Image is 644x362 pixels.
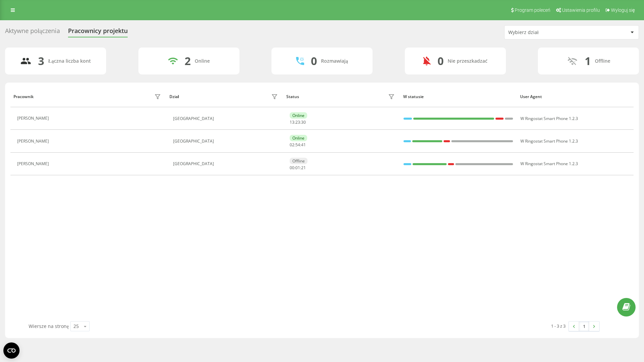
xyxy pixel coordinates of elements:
div: 25 [73,323,79,330]
a: 1 [579,322,589,331]
div: Offline [290,158,308,164]
div: Nie przeszkadzać [448,58,487,64]
div: Offline [595,58,610,64]
span: 41 [301,142,306,148]
div: 0 [311,55,317,67]
div: Rozmawiają [321,58,348,64]
div: User Agent [520,94,631,99]
button: Open CMP widget [3,342,20,359]
span: 13 [290,119,294,125]
span: W Ringostat Smart Phone 1.2.3 [520,161,578,167]
div: 3 [38,55,44,67]
div: Online [195,58,210,64]
span: Ustawienia profilu [562,7,600,13]
div: Pracownicy projektu [68,27,128,38]
div: [GEOGRAPHIC_DATA] [173,161,280,166]
div: : : [290,165,306,170]
div: [PERSON_NAME] [17,161,51,166]
span: W Ringostat Smart Phone 1.2.3 [520,138,578,144]
div: Pracownik [13,94,34,99]
span: 00 [290,165,294,171]
div: [GEOGRAPHIC_DATA] [173,139,280,144]
span: 21 [301,165,306,171]
div: : : [290,120,306,125]
div: 0 [438,55,444,67]
div: Aktywne połączenia [5,27,60,38]
span: Wiersze na stronę [29,323,69,329]
span: 30 [301,119,306,125]
div: 1 - 3 z 3 [551,323,566,329]
div: Status [286,94,299,99]
iframe: Intercom live chat [621,324,637,340]
div: Dział [169,94,179,99]
span: Program poleceń [515,7,550,13]
div: [GEOGRAPHIC_DATA] [173,116,280,121]
span: 54 [295,142,300,148]
span: 01 [295,165,300,171]
div: Wybierz dział [508,30,589,35]
div: Online [290,135,307,141]
span: 23 [295,119,300,125]
div: W statusie [403,94,514,99]
span: W Ringostat Smart Phone 1.2.3 [520,116,578,121]
span: Wyloguj się [611,7,635,13]
div: Online [290,112,307,119]
div: : : [290,143,306,147]
div: [PERSON_NAME] [17,139,51,144]
span: 02 [290,142,294,148]
div: 2 [185,55,191,67]
div: Łączna liczba kont [48,58,91,64]
div: 1 [585,55,591,67]
div: [PERSON_NAME] [17,116,51,121]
